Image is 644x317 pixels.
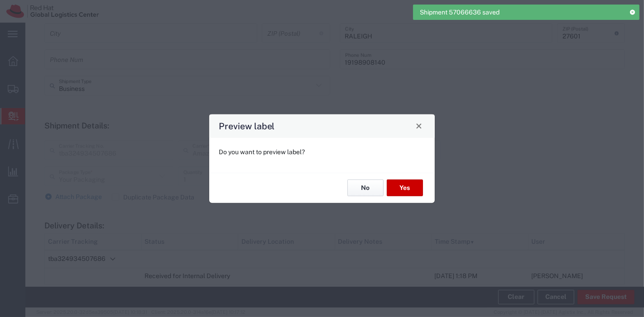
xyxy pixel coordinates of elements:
span: Shipment 57066636 saved [420,8,500,17]
button: Yes [387,180,423,196]
button: Close [413,119,425,132]
p: Do you want to preview label? [219,147,425,156]
button: No [347,180,384,196]
h4: Preview label [219,119,275,132]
